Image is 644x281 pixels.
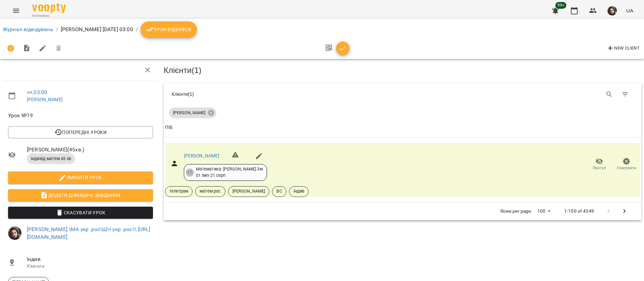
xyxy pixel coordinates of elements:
button: Фільтр [617,86,633,102]
a: Журнал відвідувань [3,26,53,32]
button: Змінити урок [8,171,153,184]
span: 99+ [555,2,567,9]
img: Voopty Logo [32,3,66,13]
span: Індив [27,255,153,263]
button: New Client [605,43,641,54]
span: [PERSON_NAME] [169,110,209,116]
p: Rows per page: [500,208,532,215]
div: Sort [165,124,173,132]
li: / [136,25,138,33]
span: ВС [272,188,286,194]
div: Клієнти ( 1 ) [172,91,397,97]
li: / [56,25,58,33]
span: ПІБ [165,124,640,132]
h6: Невірний формат телефону ${ phone } [231,151,239,161]
span: індивід матем 45 хв [27,156,75,162]
span: Скасувати Урок [13,209,148,217]
a: чт , 03:00 [27,89,47,95]
span: Скасувати [617,165,636,171]
span: Попередні уроки [13,128,148,136]
div: Математика: [PERSON_NAME] 3м 01 лип - 21 серп [196,166,263,179]
button: Додати домашнє завдання [8,189,153,201]
span: Урок №19 [8,112,153,120]
div: [PERSON_NAME] [169,108,216,118]
button: Скасувати Урок [8,207,153,219]
div: 100 [535,206,553,216]
button: Скасувати [613,155,640,174]
button: Попередні уроки [8,126,153,138]
p: 1-100 of 4349 [564,208,594,215]
button: Search [601,86,618,102]
span: індив [289,188,309,194]
button: Прогул [586,155,613,174]
div: ПІБ [165,124,173,132]
button: Menu [8,3,24,19]
div: 17 [186,168,194,177]
span: матем рос [196,188,225,194]
span: телеграм [165,188,192,194]
span: Змінити урок [13,173,148,182]
p: Кімната [27,263,153,270]
button: UA [624,4,636,17]
span: [PERSON_NAME] ( 45 хв. ) [27,146,153,154]
span: New Client [606,44,640,52]
nav: breadcrumb [3,21,641,38]
button: Урок відбувся [141,21,197,38]
span: Додати домашнє завдання [13,191,148,199]
span: Прогул [593,165,606,171]
span: Урок відбувся [146,25,192,33]
h3: Клієнти ( 1 ) [164,66,641,75]
img: 415cf204168fa55e927162f296ff3726.jpg [8,226,21,240]
span: [PERSON_NAME] [228,188,269,194]
span: UA [626,7,633,14]
div: Table Toolbar [164,83,641,105]
button: Next Page [616,203,633,219]
span: For Business [32,14,66,18]
a: [PERSON_NAME] \МА укр .рос\ШЧ укр .рос\\ [URL][DOMAIN_NAME] [27,226,150,240]
a: [PERSON_NAME] [27,97,63,102]
a: [PERSON_NAME] [184,153,220,158]
img: 415cf204168fa55e927162f296ff3726.jpg [607,6,617,15]
p: [PERSON_NAME] [DATE] 03:00 [61,25,133,33]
